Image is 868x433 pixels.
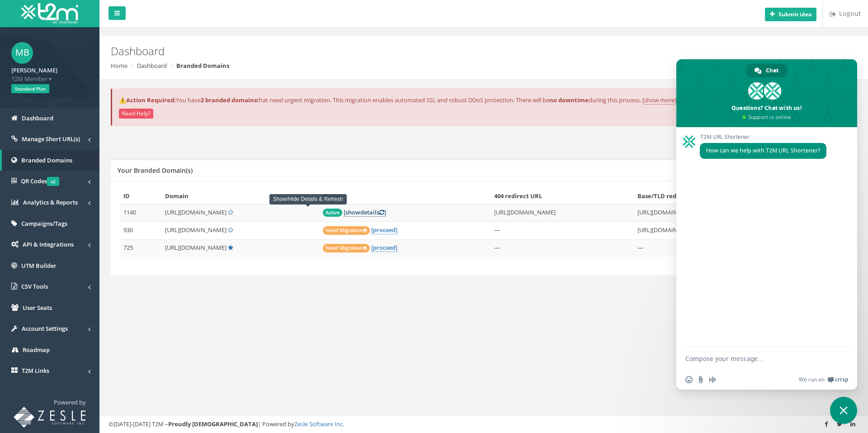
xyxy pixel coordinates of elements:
span: Powered by [54,398,86,406]
b: Submit idea [778,10,811,18]
p: You have that need urgent migration. This migration enables automated SSL and robust DDoS protect... [119,96,849,105]
td: 930 [120,222,161,239]
a: Home [111,62,127,70]
div: ©[DATE]-[DATE] T2M – | Powered by [108,420,859,428]
th: ID [120,188,161,204]
td: [URL][DOMAIN_NAME] [491,204,634,222]
span: Need Migration [323,226,370,235]
h2: Dashboard [111,45,730,57]
div: Close chat [830,397,857,424]
span: Audio message [709,376,716,383]
div: Chat [746,64,788,77]
td: 725 [120,239,161,257]
a: Set Default [228,208,233,216]
span: Need Migration [323,244,370,252]
a: Set Default [228,226,233,234]
span: T2M URL Shortener [700,134,826,140]
span: [URL][DOMAIN_NAME] [165,208,226,216]
a: [showdetails] [344,208,386,217]
a: [proceed] [371,243,397,252]
a: show more [644,96,675,105]
span: Crisp [835,376,848,383]
span: Account Settings [22,324,68,333]
span: API & Integrations [23,240,74,248]
span: User Seats [23,304,52,312]
span: T2M Member [11,75,88,83]
a: Default [228,243,233,252]
span: CSV Tools [21,282,48,290]
strong: [PERSON_NAME] [11,66,57,74]
strong: Proudly [DEMOGRAPHIC_DATA] [168,420,258,428]
td: — [491,239,634,257]
button: Need Help? [119,109,153,119]
td: — [634,239,787,257]
a: Zesle Software Inc. [294,420,344,428]
span: Branded Domains [21,156,72,164]
span: show [345,208,360,216]
th: Domain [161,188,319,204]
span: Analytics & Reports [23,198,78,206]
span: [URL][DOMAIN_NAME] [165,243,226,252]
button: Submit idea [765,8,816,21]
span: UTM Builder [21,262,57,270]
td: 1140 [120,204,161,222]
span: How can we help with T2M URL Shortener? [706,147,820,154]
span: [URL][DOMAIN_NAME] [165,226,226,234]
span: Campaigns/Tags [21,219,67,228]
img: T2M URL Shortener powered by Zesle Software Inc. [14,407,86,428]
span: Dashboard [22,114,53,122]
div: Show/Hide Details & Refresh [269,194,347,205]
span: v2 [47,177,59,186]
th: 404 redirect URL [491,188,634,204]
h5: Your Branded Domain(s) [118,167,193,174]
textarea: Compose your message... [685,355,828,363]
span: Insert an emoji [685,376,693,383]
th: Status [319,188,490,204]
strong: ⚠️Action Required: [119,96,176,104]
span: We run on [799,376,825,383]
a: [PERSON_NAME] T2M Member [11,64,88,83]
td: — [491,222,634,239]
span: QR Codes [21,177,59,185]
span: MB [11,42,33,64]
span: Send a file [697,376,704,383]
td: [URL][DOMAIN_NAME] [634,204,787,222]
img: T2M [21,3,78,24]
span: Standard Plan [11,84,49,93]
span: Roadmap [23,346,50,354]
td: [URL][DOMAIN_NAME] [634,222,787,239]
span: Chat [766,64,778,77]
span: Active [323,209,342,217]
a: Dashboard [137,62,167,70]
strong: no downtime [549,96,589,104]
th: Base/TLD redirect URL [634,188,787,204]
span: Manage Short URL(s) [22,135,80,143]
strong: Branded Domains [176,62,229,70]
span: T2M Links [22,366,49,375]
a: [proceed] [371,226,397,234]
strong: 2 branded domains [201,96,257,104]
a: We run onCrisp [799,376,848,383]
